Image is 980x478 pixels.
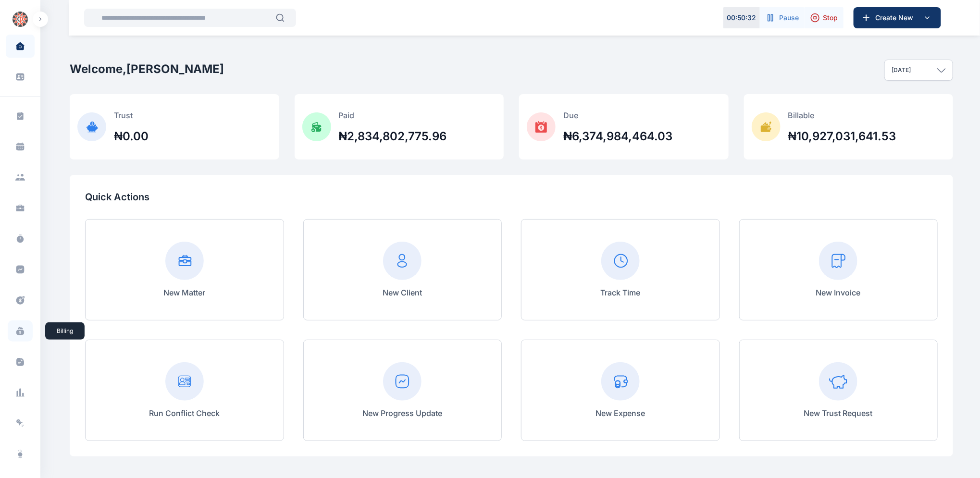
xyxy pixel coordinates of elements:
[788,110,896,121] p: Billable
[362,407,442,419] p: New Progress Update
[163,287,205,298] p: New Matter
[70,61,224,77] h2: Welcome, [PERSON_NAME]
[383,287,422,298] p: New Client
[339,129,447,144] h2: ₦2,834,802,775.96
[727,13,757,23] p: 00 : 50 : 32
[760,7,805,28] button: Pause
[854,7,941,28] button: Create New
[823,13,838,23] span: Stop
[595,407,645,419] p: New Expense
[114,110,149,121] p: Trust
[805,7,844,28] button: Stop
[85,190,938,204] p: Quick Actions
[788,129,896,144] h2: ₦10,927,031,641.53
[600,287,640,298] p: Track Time
[563,110,672,121] p: Due
[114,129,149,144] h2: ₦0.00
[816,287,861,298] p: New Invoice
[871,13,921,23] span: Create New
[149,407,220,419] p: Run Conflict Check
[339,110,447,121] p: Paid
[779,13,799,23] span: Pause
[804,407,873,419] p: New Trust Request
[563,129,672,144] h2: ₦6,374,984,464.03
[892,66,911,74] p: [DATE]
